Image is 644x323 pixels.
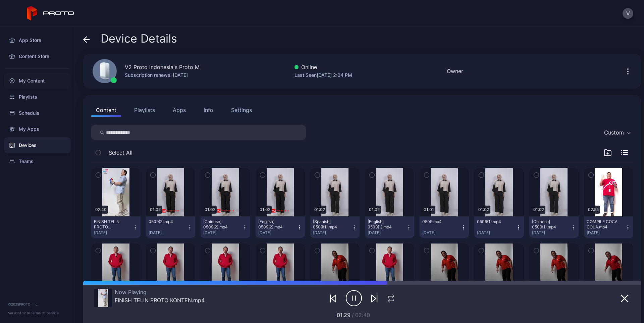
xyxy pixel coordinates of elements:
[601,125,633,140] button: Custom
[91,216,141,238] button: FINISH TELIN PROTO KONTEN.mp4[DATE]
[203,230,242,235] div: [DATE]
[313,219,350,230] div: [Spanish] 0509(1).mp4
[115,297,205,304] div: FINISH TELIN PROTO KONTEN.mp4
[91,103,121,117] button: Content
[8,311,31,315] span: Version 1.12.0 •
[4,48,71,64] a: Content Store
[422,219,459,224] div: 0509.mp4
[532,219,569,230] div: [Chinese] 0509(1).mp4
[584,216,633,238] button: COMPILE COCA COLA.mp4[DATE]
[256,216,305,238] button: [English] 0509(2).mp4[DATE]
[313,230,352,235] div: [DATE]
[149,230,187,235] div: [DATE]
[199,103,218,117] button: Info
[125,63,200,71] div: V2 Proto Indonesia's Proto M
[368,219,405,230] div: [English] 0509(1).mp4
[4,32,71,48] a: App Store
[31,311,59,315] a: Terms Of Service
[420,216,469,238] button: 0509.mp4[DATE]
[226,103,257,117] button: Settings
[146,216,195,238] button: 0509(2).mp4[DATE]
[587,230,625,235] div: [DATE]
[4,73,71,89] a: My Content
[129,103,160,117] button: Playlists
[115,289,205,295] div: Now Playing
[365,216,414,238] button: [English] 0509(1).mp4[DATE]
[4,153,71,169] a: Teams
[94,219,131,230] div: FINISH TELIN PROTO KONTEN.mp4
[168,103,191,117] button: Apps
[4,121,71,137] a: My Apps
[149,219,185,224] div: 0509(2).mp4
[604,129,624,136] div: Custom
[294,71,352,79] div: Last Seen [DATE] 2:04 PM
[201,216,250,238] button: [Chinese] 0509(2).mp4[DATE]
[4,105,71,121] a: Schedule
[587,219,624,230] div: COMPILE COCA COLA.mp4
[474,216,524,238] button: 0509(1).mp4[DATE]
[477,230,516,235] div: [DATE]
[447,67,463,75] div: Owner
[125,71,200,79] div: Subscription renewal [DATE]
[532,230,571,235] div: [DATE]
[203,219,240,230] div: [Chinese] 0509(2).mp4
[477,219,514,224] div: 0509(1).mp4
[258,230,297,235] div: [DATE]
[4,137,71,153] a: Devices
[368,230,406,235] div: [DATE]
[109,149,132,157] span: Select All
[94,230,132,235] div: [DATE]
[294,63,352,71] div: Online
[337,312,351,318] span: 01:29
[204,106,213,114] div: Info
[231,106,252,114] div: Settings
[352,312,354,318] span: /
[258,219,295,230] div: [English] 0509(2).mp4
[422,230,461,235] div: [DATE]
[8,302,67,307] div: © 2025 PROTO, Inc.
[623,8,633,19] button: V
[4,89,71,105] a: Playlists
[355,312,370,318] span: 02:40
[101,32,177,45] span: Device Details
[529,216,579,238] button: [Chinese] 0509(1).mp4[DATE]
[310,216,360,238] button: [Spanish] 0509(1).mp4[DATE]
